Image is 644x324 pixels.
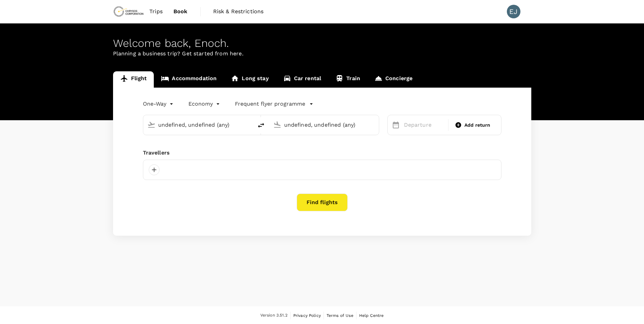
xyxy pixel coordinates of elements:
[113,4,144,19] img: Chrysos Corporation
[327,312,353,319] a: Terms of Use
[359,312,384,319] a: Help Centre
[327,313,353,318] span: Terms of Use
[188,98,221,109] div: Economy
[113,37,531,50] div: Welcome back , Enoch .
[143,98,175,109] div: One-Way
[464,122,491,129] span: Add return
[284,120,365,130] input: Going to
[213,7,264,16] span: Risk & Restrictions
[154,71,224,88] a: Accommodation
[276,71,329,88] a: Car rental
[113,71,154,88] a: Flight
[149,7,163,16] span: Trips
[293,312,321,319] a: Privacy Policy
[404,121,444,129] p: Departure
[235,100,305,108] p: Frequent flyer programme
[248,124,250,125] button: Open
[235,100,313,108] button: Frequent flyer programme
[507,5,520,18] div: EJ
[367,71,420,88] a: Concierge
[374,124,375,125] button: Open
[158,120,239,130] input: Depart from
[328,71,367,88] a: Train
[293,313,321,318] span: Privacy Policy
[224,71,276,88] a: Long stay
[173,7,188,16] span: Book
[253,117,269,133] button: delete
[260,312,288,319] span: Version 3.51.2
[359,313,384,318] span: Help Centre
[113,50,531,58] p: Planning a business trip? Get started from here.
[297,194,348,211] button: Find flights
[143,149,501,157] div: Travellers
